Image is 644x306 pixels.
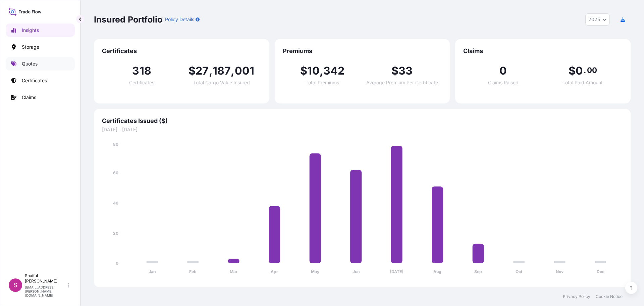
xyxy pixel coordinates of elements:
span: . [584,68,586,73]
span: Certificates [102,47,261,55]
button: Year Selector [585,13,610,26]
p: Claims [22,94,36,101]
p: [EMAIL_ADDRESS][PERSON_NAME][DOMAIN_NAME] [25,285,66,297]
tspan: Jan [149,269,156,274]
tspan: May [311,269,320,274]
span: $ [391,65,398,76]
tspan: 40 [113,201,118,206]
tspan: 80 [113,142,118,147]
tspan: 60 [113,170,118,175]
tspan: Feb [189,269,197,274]
a: Storage [6,40,75,54]
a: Claims [6,91,75,104]
tspan: Nov [556,269,564,274]
a: Cookie Notice [596,294,623,299]
p: Storage [22,44,39,50]
tspan: Jun [353,269,360,274]
span: , [320,65,323,76]
span: Total Premiums [306,80,339,85]
tspan: Sep [474,269,482,274]
span: [DATE] - [DATE] [102,126,623,133]
span: Claims [463,47,623,55]
tspan: Oct [516,269,523,274]
span: , [209,65,213,76]
span: , [231,65,234,76]
p: Quotes [22,60,38,67]
a: Quotes [6,57,75,71]
span: 2025 [588,16,600,23]
span: S [13,282,17,289]
a: Insights [6,24,75,37]
span: 0 [576,65,583,76]
span: Premiums [283,47,442,55]
span: $ [300,65,307,76]
a: Certificates [6,74,75,87]
tspan: Aug [433,269,441,274]
span: 27 [196,65,209,76]
span: 187 [213,65,231,76]
p: Insured Portfolio [94,14,162,25]
span: Claims Raised [488,80,519,85]
span: 342 [323,65,345,76]
span: Certificates Issued ($) [102,117,623,125]
span: $ [189,65,196,76]
span: 10 [307,65,319,76]
span: $ [569,65,576,76]
tspan: Dec [597,269,604,274]
span: 33 [398,65,413,76]
span: Average Premium Per Certificate [366,80,438,85]
p: Certificates [22,77,47,84]
span: 00 [587,68,597,73]
p: Insights [22,27,39,34]
span: 0 [499,65,507,76]
span: Total Paid Amount [562,80,603,85]
span: Total Cargo Value Insured [193,80,250,85]
span: 001 [235,65,255,76]
span: Certificates [129,80,154,85]
tspan: Mar [230,269,237,274]
tspan: Apr [271,269,278,274]
tspan: [DATE] [390,269,404,274]
p: Policy Details [165,16,194,23]
p: Shaiful [PERSON_NAME] [25,273,66,284]
span: 318 [132,65,151,76]
tspan: 0 [116,261,118,266]
tspan: 20 [113,231,118,236]
a: Privacy Policy [563,294,590,299]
